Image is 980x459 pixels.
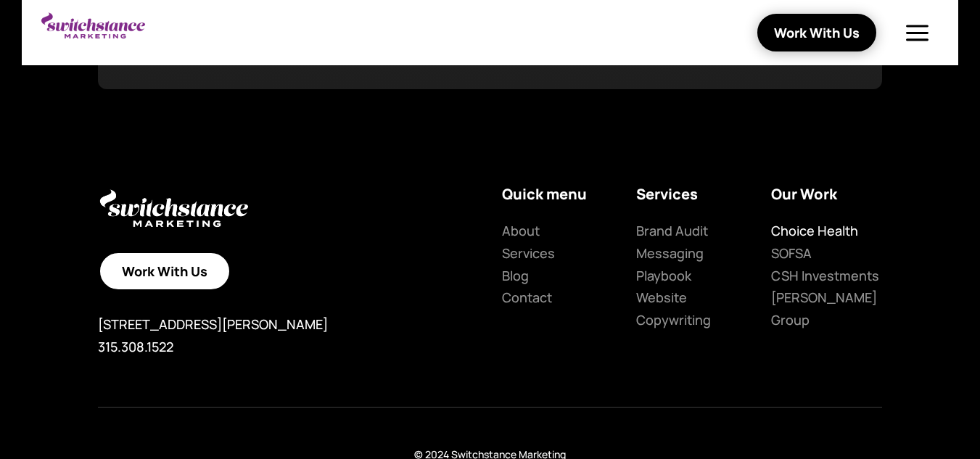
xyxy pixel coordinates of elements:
[502,244,555,262] a: Services
[771,187,882,209] h3: Our Work
[636,244,704,284] a: Messaging Playbook
[771,244,812,262] a: SOFSA
[771,289,877,328] a: [PERSON_NAME] Group
[502,289,552,306] a: Contact
[771,267,879,284] a: CSH Investments
[502,222,540,239] a: About
[636,222,708,239] a: Brand Audit
[757,14,876,52] a: Work With Us
[98,313,478,357] p: [STREET_ADDRESS][PERSON_NAME] 315.308.1522
[98,251,231,292] a: Work With Us
[636,187,747,209] h3: Services
[98,187,250,228] img: switchstance-logo
[636,289,711,328] a: Website Copywriting
[40,11,147,40] img: switchstance-logo-purple
[771,222,858,239] a: Choice Health
[502,267,529,284] a: Blog
[502,187,613,209] h3: Quick menu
